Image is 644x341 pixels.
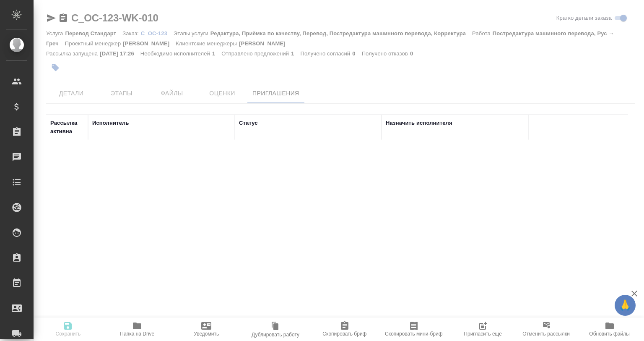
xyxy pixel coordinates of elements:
[589,331,630,337] span: Обновить файлы
[618,296,632,314] span: 🙏
[386,119,452,127] div: Назначить исполнителя
[34,317,103,341] button: Сохранить
[103,317,172,341] button: Папка на Drive
[575,317,644,341] button: Обновить файлы
[464,331,502,337] span: Пригласить еще
[56,331,81,337] span: Сохранить
[50,119,84,136] div: Рассылка активна
[322,331,366,337] span: Скопировать бриф
[385,331,442,337] span: Скопировать мини-бриф
[194,331,219,337] span: Уведомить
[522,330,570,338] p: Отменить рассылки
[241,317,310,341] button: Дублировать работу
[310,317,379,341] button: Скопировать бриф
[120,331,154,337] span: Папка на Drive
[239,119,258,127] div: Статус
[252,332,299,338] span: Дублировать работу
[92,119,129,127] div: Исполнитель
[172,317,241,341] button: Уведомить
[615,295,636,316] button: 🙏
[379,317,448,341] button: Скопировать мини-бриф
[448,317,517,341] button: Пригласить еще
